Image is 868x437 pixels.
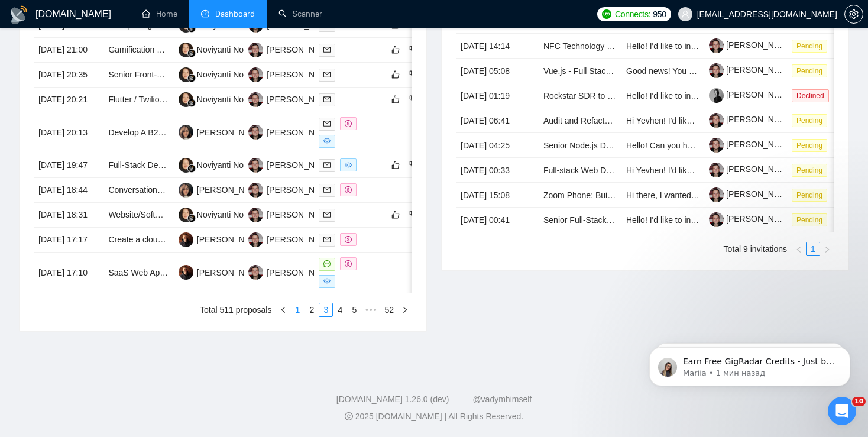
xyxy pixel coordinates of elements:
[543,141,755,150] a: Senior Node.js Developer for Meeting Bot Implementation
[543,91,705,101] a: Rockstar SDR to set up demo appointments
[280,306,287,313] span: left
[323,186,331,193] span: mail
[792,164,827,177] span: Pending
[792,40,827,53] span: Pending
[709,189,794,199] a: [PERSON_NAME]
[179,267,265,277] a: AS[PERSON_NAME]
[276,303,290,317] button: left
[539,83,621,108] td: Rockstar SDR to set up demo appointments
[792,115,832,125] a: Pending
[398,303,412,317] button: right
[388,92,403,106] button: like
[179,184,265,194] a: KA[PERSON_NAME]
[828,397,856,425] iframe: Intercom live chat
[108,235,290,244] a: Create a cloud-based TMS for a Freight Business
[179,209,267,219] a: NNNoviyanti Noviyanti
[792,242,806,256] button: left
[248,127,335,137] a: YS[PERSON_NAME]
[197,126,265,139] div: [PERSON_NAME]
[391,70,400,79] span: like
[34,63,103,88] td: [DATE] 20:35
[361,303,380,317] li: Next 5 Pages
[539,208,621,232] td: Senior Full-Stack Developer for AI Platform, Next.j,s Supabase, GPT-4o Web Scraping, Automation
[792,140,832,150] a: Pending
[248,20,335,29] a: YS[PERSON_NAME]
[626,141,844,150] span: Hello! Can you help us out with this job? [PERSON_NAME]
[248,43,263,57] img: YS
[456,158,539,183] td: [DATE] 00:33
[409,210,417,219] span: dislike
[103,112,173,153] td: Develop A B2B platform
[197,158,267,171] div: Noviyanti Noviyanti
[406,208,420,222] button: dislike
[409,45,417,54] span: dislike
[179,234,265,244] a: AS[PERSON_NAME]
[267,233,335,246] div: [PERSON_NAME]
[323,211,331,218] span: mail
[631,322,868,405] iframe: Intercom notifications сообщение
[602,9,611,19] img: upwork-logo.png
[179,69,267,79] a: NNNoviyanti Noviyanti
[845,9,863,19] span: setting
[248,92,263,107] img: YS
[795,246,802,253] span: left
[345,260,352,267] span: dollar
[792,90,834,100] a: Declined
[388,43,403,57] button: like
[391,160,400,170] span: like
[179,158,193,173] img: NN
[319,303,332,316] a: 3
[406,43,420,57] button: dislike
[709,187,724,202] img: c1bYBLFISfW-KFu5YnXsqDxdnhJyhFG7WZWQjmw4vq0-YF4TwjoJdqRJKIWeWIjxa9
[543,41,741,51] a: NFC Technology Specialist for Smart Access Systems
[709,163,724,177] img: c1bYBLFISfW-KFu5YnXsqDxdnhJyhFG7WZWQjmw4vq0-YF4TwjoJdqRJKIWeWIjxa9
[653,8,666,21] span: 950
[197,208,267,221] div: Noviyanti Noviyanti
[187,164,196,173] img: gigradar-bm.png
[709,138,724,153] img: c1bYBLFISfW-KFu5YnXsqDxdnhJyhFG7WZWQjmw4vq0-YF4TwjoJdqRJKIWeWIjxa9
[9,5,28,24] img: logo
[844,9,863,19] a: setting
[108,185,356,195] a: Conversational AI Training & Scoring Platform (Confidential Project)
[267,208,335,221] div: [PERSON_NAME]
[179,265,193,280] img: AS
[323,236,331,243] span: mail
[103,178,173,203] td: Conversational AI Training & Scoring Platform (Confidential Project)
[248,208,263,222] img: YS
[709,115,794,124] a: [PERSON_NAME]
[179,94,267,103] a: NNNoviyanti Noviyanti
[179,232,193,247] img: AS
[792,139,827,152] span: Pending
[709,164,794,174] a: [PERSON_NAME]
[267,158,335,171] div: [PERSON_NAME]
[248,232,263,247] img: YS
[388,208,403,222] button: like
[792,189,827,202] span: Pending
[248,94,335,103] a: YS[PERSON_NAME]
[108,95,243,104] a: Flutter / Twilio project (ios & Android)
[142,9,177,19] a: homeHome
[267,93,335,106] div: [PERSON_NAME]
[388,67,403,82] button: like
[248,183,263,198] img: YS
[792,64,827,77] span: Pending
[824,246,831,253] span: right
[388,158,403,172] button: like
[709,38,724,53] img: c1bYBLFISfW-KFu5YnXsqDxdnhJyhFG7WZWQjmw4vq0-YF4TwjoJdqRJKIWeWIjxa9
[539,108,621,133] td: Audit and Refactor WordPress Plugin for PHP 8.2 + Vue.js Compatibility (Full-Stack)
[187,49,196,57] img: gigradar-bm.png
[34,112,103,153] td: [DATE] 20:13
[108,128,196,137] a: Develop A B2B platform
[348,303,361,316] a: 5
[792,215,832,224] a: Pending
[305,303,319,317] li: 2
[543,116,851,125] a: Audit and Refactor WordPress Plugin for PHP 8.2 + Vue.js Compatibility (Full-Stack)
[333,303,346,316] a: 4
[709,214,794,224] a: [PERSON_NAME]
[844,5,863,24] button: setting
[108,160,454,170] a: Full-Stack Developer Needed for Secure Data Ingestion and Dashboard Platform (Phase 1/20)
[539,59,621,83] td: Vue.js - Full Stack Developer
[323,71,331,78] span: mail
